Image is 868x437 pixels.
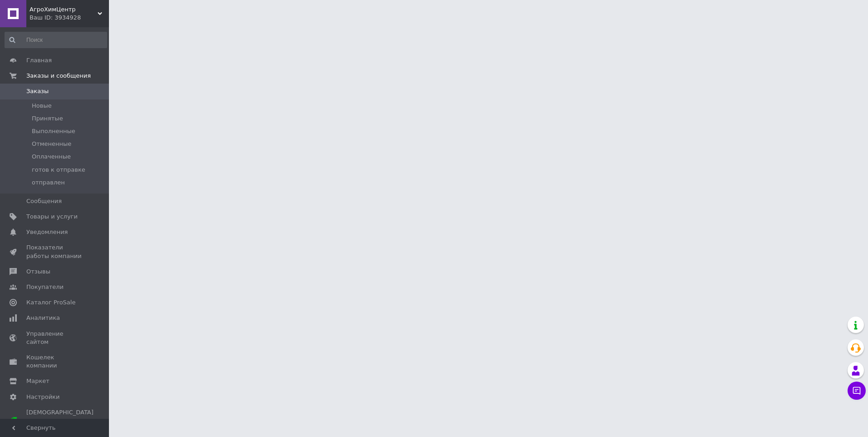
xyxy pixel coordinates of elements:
[26,197,62,205] span: Сообщения
[32,166,85,174] span: готов к отправке
[26,314,60,322] span: Аналитика
[32,140,71,148] span: Отмененные
[26,243,84,260] span: Показатели работы компании
[5,32,107,48] input: Поиск
[26,408,94,433] span: [DEMOGRAPHIC_DATA] и счета
[26,393,59,401] span: Настройки
[26,72,91,80] span: Заказы и сообщения
[26,353,84,370] span: Кошелек компании
[26,228,68,236] span: Уведомления
[32,102,52,110] span: Новые
[32,153,71,161] span: Оплаченные
[26,283,64,291] span: Покупатели
[32,127,75,135] span: Выполненные
[26,56,52,65] span: Главная
[26,298,75,307] span: Каталог ProSale
[26,377,49,385] span: Маркет
[26,330,84,346] span: Управление сайтом
[26,87,49,95] span: Заказы
[26,213,78,221] span: Товары и услуги
[26,268,50,276] span: Отзывы
[30,14,109,22] div: Ваш ID: 3934928
[848,382,866,400] button: Чат с покупателем
[30,5,98,14] span: АгроХимЦентр
[32,114,63,123] span: Принятые
[32,179,65,187] span: отправлен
